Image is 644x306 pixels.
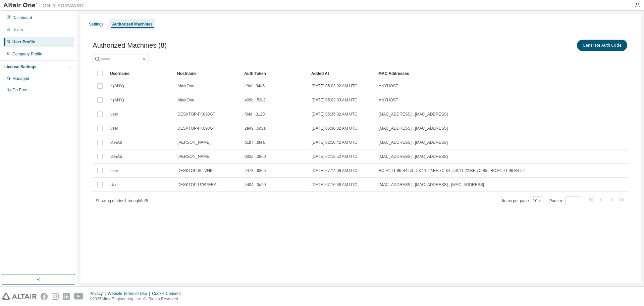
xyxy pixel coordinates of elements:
span: [DATE] 02:12:52 AM UTC [312,154,358,159]
span: [MAC_ADDRESS] , [MAC_ADDRESS] [379,154,448,159]
span: e9af...94d6 [245,83,265,89]
span: [DATE] 07:16:38 AM UTC [312,182,358,187]
span: [PERSON_NAME] [177,154,211,159]
div: User Profile [12,39,35,45]
div: Authorized Machines [112,21,153,27]
span: user [110,112,118,117]
span: ¼¼Áø [110,154,122,159]
span: [DATE] 07:14:06 AM UTC [312,168,358,173]
span: user [110,168,118,173]
span: AltairOne [177,83,194,89]
span: DESKTOP-U7R7ERA [177,182,216,187]
span: * (ANY) [110,83,124,89]
img: instagram.svg [52,293,59,300]
span: User [110,182,119,187]
div: Privacy [90,291,108,296]
div: Website Terms of Use [108,291,152,296]
div: Managed [12,76,29,81]
div: Hostname [177,68,239,79]
span: * (ANY) [110,97,124,103]
span: [DATE] 05:03:02 AM UTC [312,83,358,89]
span: b1b7...bfea [245,140,265,145]
span: [MAC_ADDRESS] , [MAC_ADDRESS] , [MAC_ADDRESS] [379,182,484,187]
span: Items per page [502,196,543,205]
p: © 2025 Altair Engineering, Inc. All Rights Reserved. [90,296,185,302]
div: License Settings [4,64,36,70]
div: Cookie Consent [152,291,184,296]
img: altair_logo.svg [2,293,37,300]
span: f04d...3120 [245,112,265,117]
span: Showing entries 1 through 8 of 8 [96,199,148,203]
span: [DATE] 02:10:42 AM UTC [312,140,358,145]
span: [DATE] 05:35:02 AM UTC [312,112,358,117]
span: DESKTOP-IILLVNK [177,168,213,173]
img: linkedin.svg [63,293,70,300]
span: ¼¼Áø [110,140,122,145]
div: Users [12,27,23,33]
div: Username [110,68,172,79]
span: 409b...53c2 [245,97,266,103]
span: [PERSON_NAME] [177,140,211,145]
span: Authorized Machines (8) [93,42,167,49]
span: AltairOne [177,97,194,103]
button: 10 [533,198,542,204]
span: DESKTOP-FK898GT [177,112,215,117]
span: 4404...3d20 [245,182,266,187]
span: [DATE] 05:03:03 AM UTC [312,97,358,103]
div: Dashboard [12,15,32,20]
img: facebook.svg [41,293,48,300]
button: Generate Auth Code [577,40,627,51]
span: [DATE] 05:36:02 AM UTC [312,126,358,131]
div: Added At [311,68,373,79]
span: ANYHOST [379,97,398,103]
span: BC:F1:71:96:B4:50 , 58:11:22:BF:7C:84 , 58:11:22:BF:7C:85 , BC:F1:71:96:B4:54 [379,168,525,173]
span: 2e49...5c3a [245,126,266,131]
span: [MAC_ADDRESS] , [MAC_ADDRESS] [379,140,448,145]
div: MAC Addresses [378,68,558,79]
div: On Prem [12,87,29,93]
span: DESKTOP-FK898GT [177,126,215,131]
span: ANYHOST [379,83,398,89]
div: Company Profile [12,51,42,57]
div: Settings [89,21,103,27]
span: user [110,126,118,131]
img: youtube.svg [74,293,84,300]
span: 2478...936e [245,168,266,173]
span: [MAC_ADDRESS] , [MAC_ADDRESS] [379,112,448,117]
span: 032d...3860 [245,154,266,159]
span: [MAC_ADDRESS] , [MAC_ADDRESS] [379,126,448,131]
div: Auth Token [244,68,306,79]
span: Page n. [549,196,581,205]
img: Altair One [3,2,87,9]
